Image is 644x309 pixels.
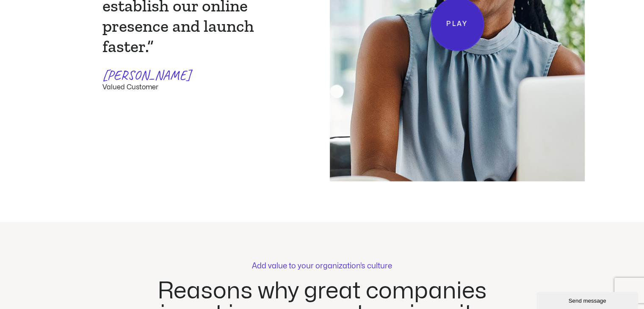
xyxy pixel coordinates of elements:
[536,290,640,309] iframe: chat widget
[446,19,468,29] span: Play
[102,84,272,91] p: Valued Customer
[252,262,392,270] p: Add value to your organization’s culture
[102,66,272,84] p: [PERSON_NAME]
